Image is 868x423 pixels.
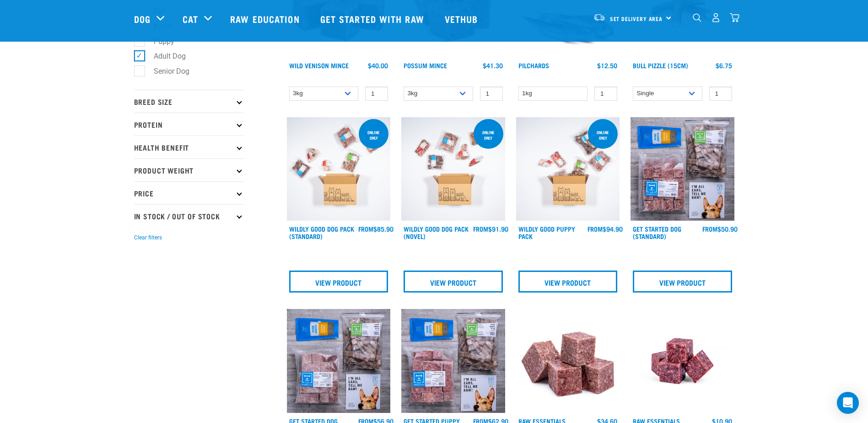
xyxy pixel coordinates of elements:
input: 1 [594,87,617,101]
a: Pilchards [518,64,549,67]
a: Bull Pizzle (15cm) [633,64,688,67]
p: Price [134,181,244,204]
p: Breed Size [134,90,244,113]
a: Wildly Good Puppy Pack [518,227,575,238]
img: van-moving.png [593,13,605,22]
div: Online Only [359,125,388,145]
img: Puppy 0 2sec [516,117,620,221]
span: FROM [473,419,488,423]
div: $85.90 [358,225,394,233]
span: FROM [702,227,717,230]
p: Product Weight [134,158,244,181]
div: $94.90 [588,225,623,233]
img: NSP Dog Standard Update [631,117,734,221]
img: NPS Puppy Update [401,309,505,413]
input: 1 [365,87,388,101]
div: $41.30 [483,62,503,69]
a: Get Started Puppy [404,419,460,423]
a: Wildly Good Dog Pack (Novel) [404,227,469,238]
a: Raw Education [221,0,311,37]
img: Chicken Venison mix 1655 [631,309,734,413]
p: In Stock / Out Of Stock [134,204,244,227]
label: Adult Dog [139,50,189,62]
input: 1 [709,87,732,101]
a: Cat [183,12,198,26]
a: Get started with Raw [311,0,436,37]
div: Open Intercom Messenger [837,392,859,414]
div: Online Only [588,125,618,145]
div: $40.00 [368,62,388,69]
a: Wildly Good Dog Pack (Standard) [289,227,354,238]
span: FROM [358,227,373,230]
a: Possum Mince [404,64,447,67]
img: home-icon@2x.png [730,13,739,22]
p: Protein [134,113,244,136]
a: Dog [134,12,151,26]
span: FROM [473,227,488,230]
img: Pile Of Cubed Chicken Wild Meat Mix [516,309,620,413]
label: Senior Dog [139,65,193,77]
div: $50.90 [702,225,738,233]
a: View Product [289,271,388,293]
a: Vethub [436,0,490,37]
a: View Product [633,271,732,293]
span: Set Delivery Area [610,17,663,20]
img: home-icon-1@2x.png [693,13,701,22]
img: user.png [711,13,721,22]
button: Clear filters [134,233,162,242]
a: Get Started Dog (Standard) [633,227,681,238]
img: NSP Dog Novel Update [287,309,391,413]
input: 1 [480,87,503,101]
img: Dog 0 2sec [287,117,391,221]
a: Wild Venison Mince [289,64,349,67]
span: FROM [358,419,373,423]
div: Online Only [474,125,503,145]
div: $12.50 [597,62,617,69]
div: $91.90 [473,225,508,233]
span: FROM [588,227,603,230]
p: Health Benefit [134,136,244,158]
a: View Product [518,271,618,293]
div: $6.75 [716,62,732,69]
img: Dog Novel 0 2sec [401,117,505,221]
a: View Product [404,271,503,293]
